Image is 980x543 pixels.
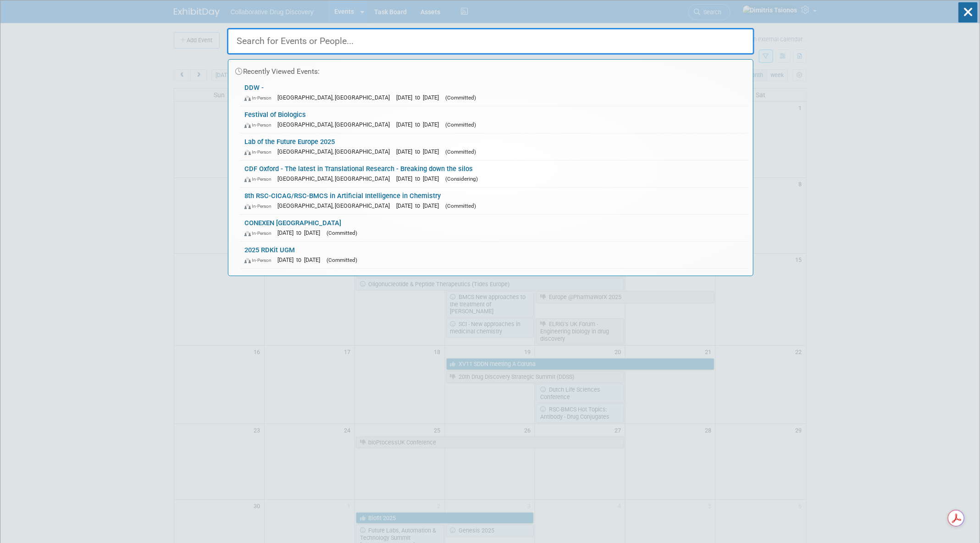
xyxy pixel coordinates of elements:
[277,229,325,236] span: [DATE] to [DATE]
[277,148,394,155] span: [GEOGRAPHIC_DATA], [GEOGRAPHIC_DATA]
[277,121,394,128] span: [GEOGRAPHIC_DATA], [GEOGRAPHIC_DATA]
[396,121,443,128] span: [DATE] to [DATE]
[445,176,478,182] span: (Considering)
[244,95,276,101] span: In-Person
[240,161,748,187] a: CDF Oxford - The latest in Translational Research - Breaking down the silos In-Person [GEOGRAPHIC...
[244,176,276,182] span: In-Person
[240,133,748,160] a: Lab of the Future Europe 2025 In-Person [GEOGRAPHIC_DATA], [GEOGRAPHIC_DATA] [DATE] to [DATE] (Co...
[445,203,476,209] span: (Committed)
[240,242,748,268] a: 2025 RDKit UGM In-Person [DATE] to [DATE] (Committed)
[396,175,443,182] span: [DATE] to [DATE]
[277,256,325,263] span: [DATE] to [DATE]
[227,28,754,55] input: Search for Events or People...
[244,203,276,209] span: In-Person
[244,149,276,155] span: In-Person
[445,149,476,155] span: (Committed)
[240,106,748,133] a: Festival of Biologics In-Person [GEOGRAPHIC_DATA], [GEOGRAPHIC_DATA] [DATE] to [DATE] (Committed)
[244,257,276,263] span: In-Person
[445,94,476,101] span: (Committed)
[396,148,443,155] span: [DATE] to [DATE]
[327,230,357,236] span: (Committed)
[277,94,394,101] span: [GEOGRAPHIC_DATA], [GEOGRAPHIC_DATA]
[327,257,357,263] span: (Committed)
[233,60,748,79] div: Recently Viewed Events:
[240,79,748,106] a: DDW - In-Person [GEOGRAPHIC_DATA], [GEOGRAPHIC_DATA] [DATE] to [DATE] (Committed)
[240,188,748,214] a: 8th RSC-CICAG/RSC-BMCS in Artificial Intelligence in Chemistry In-Person [GEOGRAPHIC_DATA], [GEOG...
[396,94,443,101] span: [DATE] to [DATE]
[445,122,476,128] span: (Committed)
[244,230,276,236] span: In-Person
[277,175,394,182] span: [GEOGRAPHIC_DATA], [GEOGRAPHIC_DATA]
[396,202,443,209] span: [DATE] to [DATE]
[277,202,394,209] span: [GEOGRAPHIC_DATA], [GEOGRAPHIC_DATA]
[240,215,748,241] a: CONEXEN [GEOGRAPHIC_DATA] In-Person [DATE] to [DATE] (Committed)
[244,122,276,128] span: In-Person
